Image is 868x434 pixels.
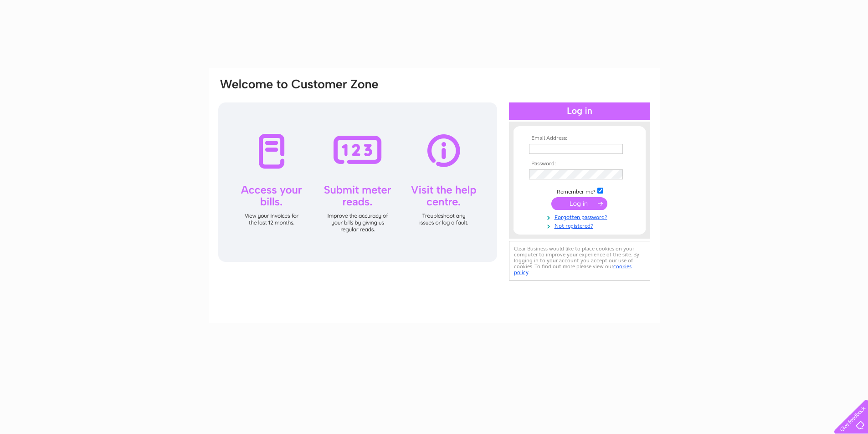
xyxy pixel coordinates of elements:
[509,241,650,281] div: Clear Business would like to place cookies on your computer to improve your experience of the sit...
[529,221,632,230] a: Not registered?
[527,135,632,142] th: Email Address:
[527,186,632,195] td: Remember me?
[527,161,632,167] th: Password:
[514,263,632,276] a: cookies policy
[551,197,607,210] input: Submit
[529,212,632,221] a: Forgotten password?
